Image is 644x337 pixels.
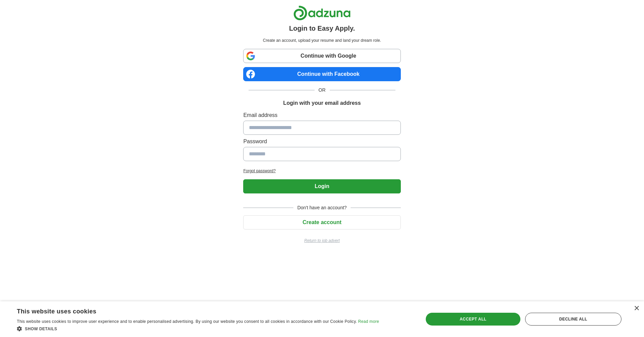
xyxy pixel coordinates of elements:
h1: Login to Easy Apply. [289,23,355,33]
div: Close [634,306,639,311]
div: This website uses cookies [17,305,362,315]
img: Adzuna logo [293,5,351,21]
a: Create account [243,219,400,225]
a: Forgot password? [243,168,400,174]
a: Continue with Google [243,49,400,63]
div: Show details [17,325,379,332]
a: Continue with Facebook [243,67,400,81]
h1: Login with your email address [283,99,361,107]
label: Password [243,137,400,146]
a: Read more, opens a new window [358,319,379,324]
a: Return to job advert [243,238,400,244]
span: OR [315,87,330,94]
button: Create account [243,215,400,229]
span: This website uses cookies to improve user experience and to enable personalised advertising. By u... [17,319,357,324]
div: Accept all [426,313,520,326]
span: Don't have an account? [293,204,351,211]
p: Create an account, upload your resume and land your dream role. [245,37,399,43]
span: Show details [25,327,57,331]
div: Decline all [525,313,621,326]
button: Login [243,179,400,193]
label: Email address [243,111,400,119]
